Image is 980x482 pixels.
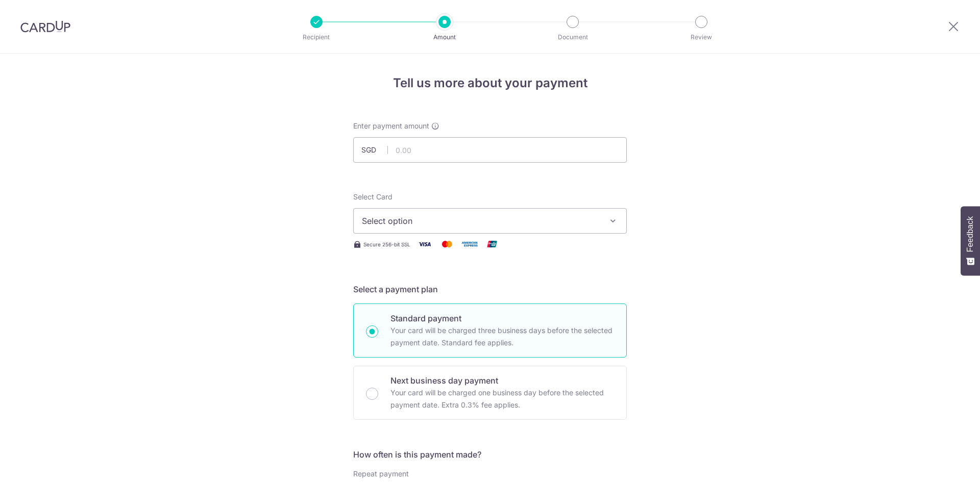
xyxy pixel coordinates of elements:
iframe: Opens a widget where you can find more information [915,451,970,477]
h5: Select a payment plan [353,283,627,295]
span: Feedback [966,216,975,252]
img: American Express [459,238,480,250]
img: CardUp [20,20,70,33]
span: translation missing: en.payables.payment_networks.credit_card.summary.labels.select_card [353,192,393,201]
h5: How often is this payment made? [353,448,627,461]
h4: Tell us more about your payment [353,74,627,92]
img: Union Pay [482,238,502,250]
p: Your card will be charged three business days before the selected payment date. Standard fee appl... [390,324,614,349]
span: SGD [361,145,388,155]
p: Next business day payment [390,374,614,387]
p: Amount [407,32,482,42]
button: Feedback - Show survey [961,206,980,275]
p: Recipient [279,32,354,42]
label: Repeat payment [353,469,409,479]
p: Document [535,32,610,42]
span: Select option [362,215,600,227]
p: Review [664,32,739,42]
p: Standard payment [390,312,614,324]
button: Select option [353,208,627,234]
img: Mastercard [437,238,457,250]
p: Your card will be charged one business day before the selected payment date. Extra 0.3% fee applies. [390,387,614,411]
span: Secure 256-bit SSL [363,240,410,248]
span: Enter payment amount [353,121,429,131]
input: 0.00 [353,137,627,163]
img: Visa [414,238,435,250]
